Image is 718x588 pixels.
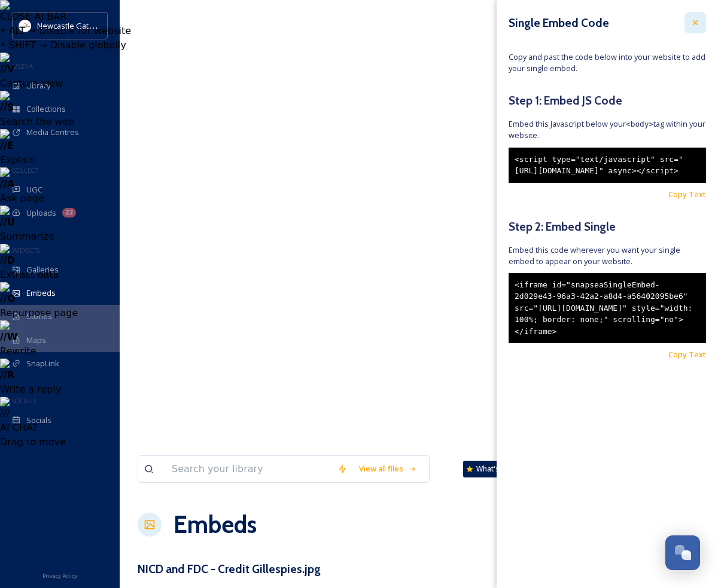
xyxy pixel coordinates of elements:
a: Privacy Policy [42,568,77,582]
span: Privacy Policy [42,572,77,580]
a: What's New [463,461,523,477]
a: View all files [353,457,423,480]
button: Open Chat [665,535,700,570]
h3: NICD and FDC - Credit Gillespies.jpg [138,561,321,578]
input: Search your library [166,456,331,482]
a: Embeds [174,507,257,543]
